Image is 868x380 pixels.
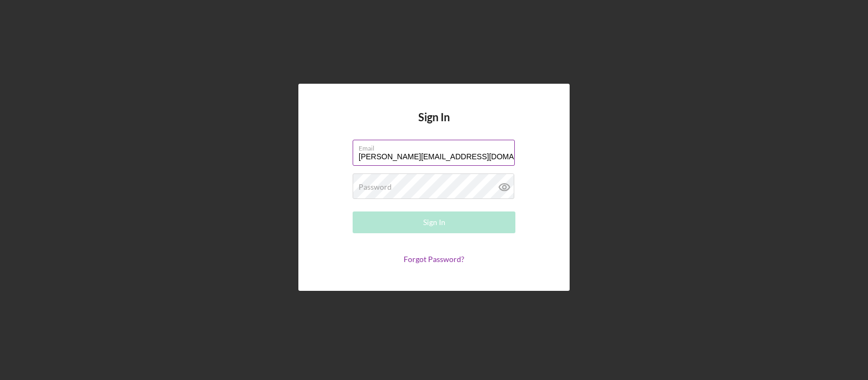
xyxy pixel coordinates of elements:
[353,211,515,233] button: Sign In
[423,211,445,233] div: Sign In
[418,111,450,140] h4: Sign In
[404,254,464,264] a: Forgot Password?
[359,140,515,152] label: Email
[359,183,392,191] label: Password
